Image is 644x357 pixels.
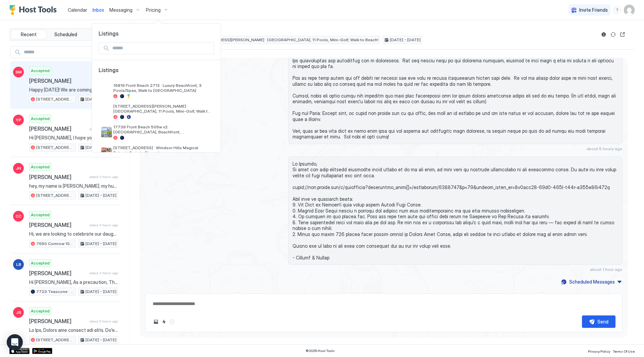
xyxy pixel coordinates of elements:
[101,85,112,96] div: listing image
[99,67,214,80] span: Listings
[110,43,214,54] input: Input Field
[92,30,221,37] span: Listings
[113,104,211,114] span: [STREET_ADDRESS][PERSON_NAME] · [GEOGRAPHIC_DATA], 11 Pools, Mini-Golf, Walk to Beach!
[7,334,23,350] div: Open Intercom Messenger
[101,127,112,137] div: listing image
[101,106,112,117] div: listing image
[113,83,211,93] span: 16819 Front Beach 2713 · Luxury Beachfront, 3 Pools/Spas, Walk to [GEOGRAPHIC_DATA]
[113,145,211,155] span: [STREET_ADDRESS] · Windsor Hills Magical Retreat, 2mis to Disney!
[101,147,112,158] div: listing image
[113,124,211,134] span: 17739 Front Beach 506w v2 · [GEOGRAPHIC_DATA], Beachfront, [GEOGRAPHIC_DATA], [GEOGRAPHIC_DATA]!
